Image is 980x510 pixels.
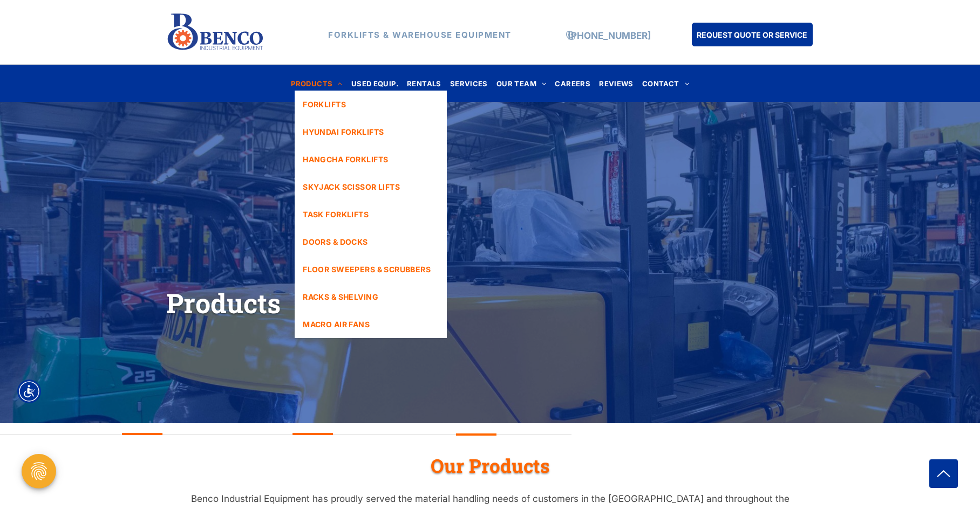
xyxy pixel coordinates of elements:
[303,291,378,302] span: RACKS & SHELVING
[328,30,512,40] strong: FORKLIFTS & WAREHOUSE EQUIPMENT
[446,76,492,91] a: SERVICES
[295,118,447,146] a: HYUNDAI FORKLIFTS
[303,126,384,137] span: HYUNDAI FORKLIFTS
[295,201,447,228] a: TASK FORKLIFTS
[303,319,370,330] span: MACRO AIR FANS
[295,256,447,283] a: FLOOR SWEEPERS & SCRUBBERS
[347,76,403,91] a: USED EQUIP.
[295,311,447,338] a: MACRO AIR FANS
[291,76,343,91] span: PRODUCTS
[303,209,369,220] span: TASK FORKLIFTS
[303,264,431,275] span: FLOOR SWEEPERS & SCRUBBERS
[295,228,447,256] a: DOORS & DOCKS
[303,181,400,192] span: SKYJACK SCISSOR LIFTS
[550,76,595,91] a: CAREERS
[403,76,446,91] a: RENTALS
[568,30,651,41] a: [PHONE_NUMBER]
[697,25,807,45] span: REQUEST QUOTE OR SERVICE
[295,146,447,173] a: HANGCHA FORKLIFTS
[295,91,447,118] a: FORKLIFTS
[287,76,347,91] a: PRODUCTS
[431,453,550,478] span: Our Products
[166,285,281,321] span: Products
[295,173,447,201] a: SKYJACK SCISSOR LIFTS
[492,76,551,91] a: OUR TEAM
[595,76,638,91] a: REVIEWS
[303,236,367,247] span: DOORS & DOCKS
[638,76,693,91] a: CONTACT
[303,99,346,110] span: FORKLIFTS
[295,283,447,311] a: RACKS & SHELVING
[692,23,813,46] a: REQUEST QUOTE OR SERVICE
[303,154,388,165] span: HANGCHA FORKLIFTS
[17,380,41,403] div: Accessibility Menu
